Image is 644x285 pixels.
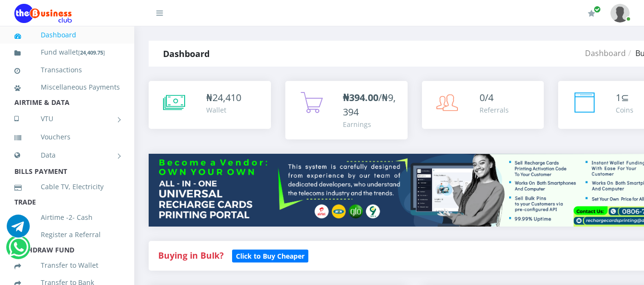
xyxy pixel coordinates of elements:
[14,41,120,64] a: Fund wallet[24,409.75]
[343,119,398,129] div: Earnings
[480,91,493,104] span: 0/4
[158,250,223,261] strong: Buying in Bulk?
[343,91,378,104] b: ₦394.00
[14,224,120,246] a: Register a Referral
[14,76,120,98] a: Miscellaneous Payments
[78,49,105,56] small: [ ]
[616,105,633,115] div: Coins
[343,91,396,118] span: /₦9,394
[9,243,28,259] a: Chat for support
[163,48,210,59] strong: Dashboard
[7,222,30,238] a: Chat for support
[206,105,241,115] div: Wallet
[14,4,72,23] img: Logo
[212,91,241,104] span: 24,410
[610,4,630,23] img: User
[14,126,120,148] a: Vouchers
[14,107,120,131] a: VTU
[149,81,271,129] a: ₦24,410 Wallet
[14,24,120,46] a: Dashboard
[480,105,509,115] div: Referrals
[285,81,408,139] a: ₦394.00/₦9,394 Earnings
[14,143,120,167] a: Data
[80,49,103,56] b: 24,409.75
[616,91,621,104] span: 1
[14,176,120,198] a: Cable TV, Electricity
[236,251,304,261] b: Click to Buy Cheaper
[232,250,308,261] a: Click to Buy Cheaper
[206,91,241,105] div: ₦
[594,6,601,13] span: Renew/Upgrade Subscription
[585,48,626,58] a: Dashboard
[616,91,633,105] div: ⊆
[422,81,544,129] a: 0/4 Referrals
[588,10,595,17] i: Renew/Upgrade Subscription
[14,59,120,81] a: Transactions
[14,206,120,228] a: Airtime -2- Cash
[14,254,120,276] a: Transfer to Wallet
